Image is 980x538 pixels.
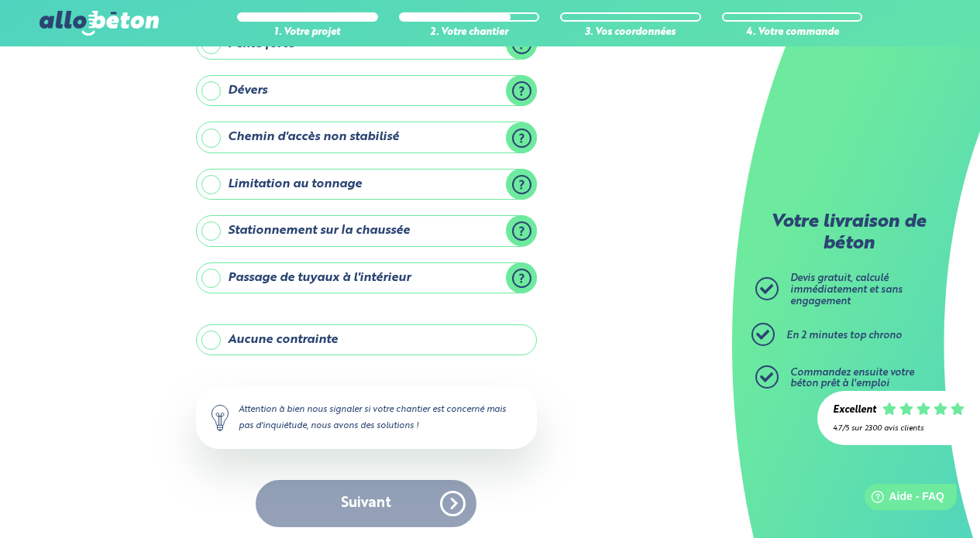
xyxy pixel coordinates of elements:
label: Stationnement sur la chaussée [196,215,537,246]
div: 4. Votre commande [722,27,863,39]
label: Limitation au tonnage [196,169,537,200]
div: 1. Votre projet [237,27,378,39]
label: Passage de tuyaux à l'intérieur [196,262,537,293]
img: allobéton [40,11,159,36]
div: 2. Votre chantier [399,27,540,39]
div: Attention à bien nous signaler si votre chantier est concerné mais pas d'inquiétude, nous avons d... [196,386,537,448]
label: Aucune contrainte [196,324,537,355]
iframe: Help widget launcher [842,478,963,521]
div: 3. Vos coordonnées [560,27,701,39]
label: Dévers [196,75,537,106]
label: Chemin d'accès non stabilisé [196,122,537,152]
